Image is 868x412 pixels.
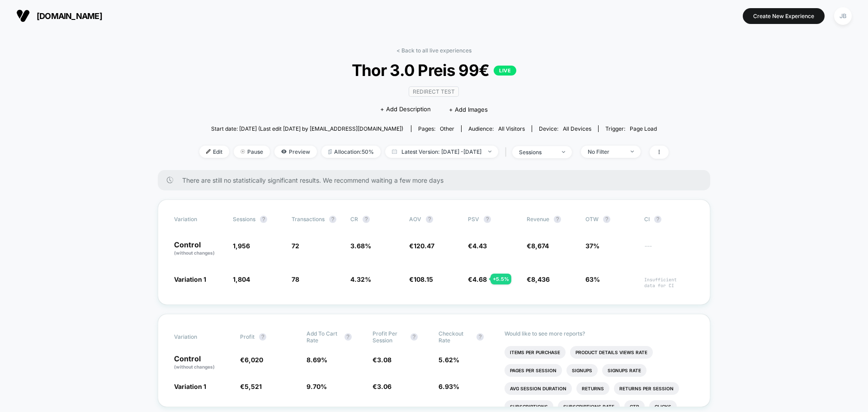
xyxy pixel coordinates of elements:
[644,243,694,256] span: ---
[605,125,657,132] div: Trigger:
[350,275,371,283] span: 4.32 %
[373,356,392,364] span: €
[519,149,555,156] div: sessions
[37,11,102,21] span: [DOMAIN_NAME]
[563,125,591,132] span: all devices
[380,105,431,114] span: + Add Description
[241,149,245,154] img: end
[206,149,211,154] img: edit
[426,216,433,223] button: ?
[234,146,270,158] span: Pause
[418,125,454,132] div: Pages:
[644,277,694,289] span: Insufficient data for CI
[329,216,336,223] button: ?
[570,346,653,359] li: Product Details Views Rate
[743,8,825,24] button: Create New Experience
[531,242,549,250] span: 8,674
[182,176,692,184] span: There are still no statistically significant results. We recommend waiting a few more days
[174,250,215,256] span: (without changes)
[350,242,371,250] span: 3.68 %
[631,151,634,152] img: end
[576,382,609,395] li: Returns
[468,275,487,283] span: €
[174,355,231,370] p: Control
[527,242,549,250] span: €
[363,216,370,223] button: ?
[585,275,600,283] span: 63%
[274,146,317,158] span: Preview
[328,149,332,154] img: rebalance
[233,242,250,250] span: 1,956
[233,275,250,283] span: 1,804
[439,356,459,364] span: 5.62 %
[245,356,263,364] span: 6,020
[245,383,262,390] span: 5,521
[527,275,550,283] span: €
[554,216,561,223] button: ?
[174,383,206,390] span: Variation 1
[440,125,454,132] span: other
[449,106,488,113] span: + Add Images
[505,346,566,359] li: Items Per Purchase
[174,275,206,283] span: Variation 1
[588,148,624,155] div: No Filter
[377,383,392,390] span: 3.06
[259,333,266,341] button: ?
[344,333,352,341] button: ?
[174,364,215,369] span: (without changes)
[260,216,267,223] button: ?
[240,383,262,390] span: €
[292,216,325,223] span: Transactions
[614,382,679,395] li: Returns Per Session
[409,216,421,223] span: AOV
[476,333,484,341] button: ?
[484,216,491,223] button: ?
[199,146,229,158] span: Edit
[307,330,340,344] span: Add To Cart Rate
[409,275,433,283] span: €
[472,275,487,283] span: 4.68
[396,47,472,54] a: < Back to all live experiences
[439,383,459,390] span: 6.93 %
[630,125,657,132] span: Page Load
[468,242,487,250] span: €
[644,216,694,223] span: CI
[472,242,487,250] span: 4.43
[223,61,645,80] span: Thor 3.0 Preis 99€
[174,241,224,256] p: Control
[602,364,646,377] li: Signups Rate
[503,146,512,159] span: |
[373,330,406,344] span: Profit Per Session
[488,151,491,152] img: end
[321,146,381,158] span: Allocation: 50%
[439,330,472,344] span: Checkout Rate
[14,9,105,23] button: [DOMAIN_NAME]
[603,216,610,223] button: ?
[240,333,255,340] span: Profit
[505,364,562,377] li: Pages Per Session
[16,9,30,23] img: Visually logo
[373,383,392,390] span: €
[505,382,572,395] li: Avg Session Duration
[468,216,479,223] span: PSV
[240,356,263,364] span: €
[532,125,598,132] span: Device:
[585,216,635,223] span: OTW
[414,275,433,283] span: 108.15
[307,383,327,390] span: 9.70 %
[211,125,403,132] span: Start date: [DATE] (Last edit [DATE] by [EMAIL_ADDRESS][DOMAIN_NAME])
[377,356,392,364] span: 3.08
[491,274,511,284] div: + 5.5 %
[498,125,525,132] span: All Visitors
[831,7,854,25] button: JB
[562,151,565,153] img: end
[307,356,327,364] span: 8.69 %
[834,7,852,25] div: JB
[414,242,434,250] span: 120.47
[566,364,598,377] li: Signups
[494,66,516,76] p: LIVE
[527,216,549,223] span: Revenue
[174,216,224,223] span: Variation
[410,333,418,341] button: ?
[350,216,358,223] span: CR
